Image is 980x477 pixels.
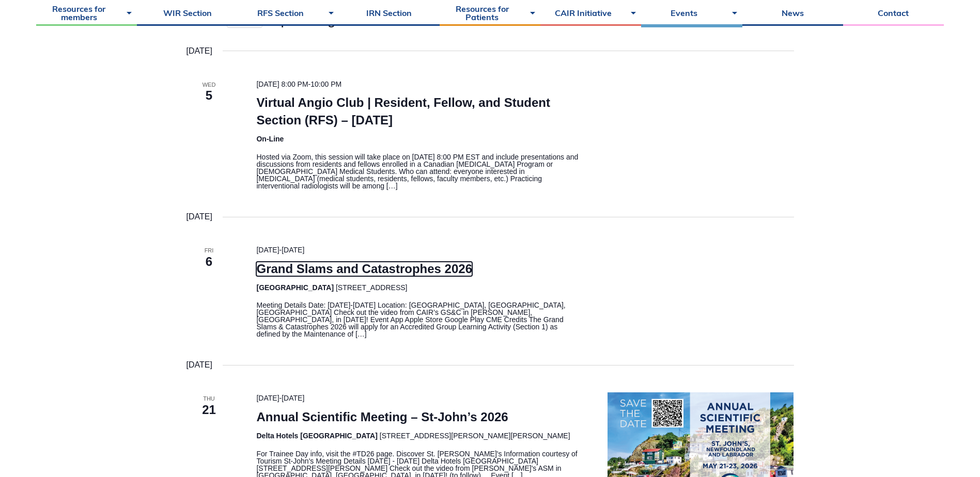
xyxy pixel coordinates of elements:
span: 6 [186,253,232,271]
a: Virtual Angio Club | Resident, Fellow, and Student Section (RFS) – [DATE] [256,96,550,128]
span: [GEOGRAPHIC_DATA] [256,283,334,292]
span: [DATE] [282,246,304,254]
span: 10:00 PM [310,80,341,88]
button: Upcoming [270,12,345,27]
span: Wed [186,81,232,89]
span: Fri [186,246,232,255]
time: - [256,246,304,254]
time: - [256,394,304,402]
span: Delta Hotels [GEOGRAPHIC_DATA] [256,432,377,440]
span: On-Line [256,135,284,143]
a: Grand Slams and Catastrophes 2026 [256,262,472,276]
a: Annual Scientific Meeting – St-John’s 2026 [256,410,508,424]
span: [STREET_ADDRESS] [336,283,407,292]
time: [DATE] [186,358,212,372]
span: Thu [186,394,232,403]
span: [DATE] [282,394,304,402]
p: Meeting Details Date: [DATE]-[DATE] Location: [GEOGRAPHIC_DATA], [GEOGRAPHIC_DATA], [GEOGRAPHIC_D... [256,301,583,338]
time: [DATE] [186,44,212,58]
time: [DATE] [186,210,212,224]
span: [DATE] [256,394,279,402]
span: [DATE] [256,246,279,254]
span: 21 [186,401,232,419]
p: Hosted via Zoom, this session will take place on [DATE] 8:00 PM EST and include presentations and... [256,153,583,189]
span: [DATE] 8:00 PM [256,80,308,88]
span: 5 [186,87,232,104]
span: Upcoming [270,12,335,27]
time: - [256,80,341,88]
span: [STREET_ADDRESS][PERSON_NAME][PERSON_NAME] [380,432,570,440]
